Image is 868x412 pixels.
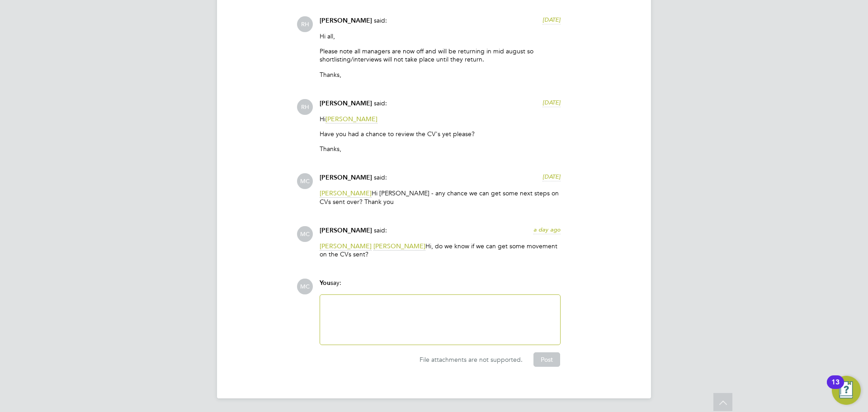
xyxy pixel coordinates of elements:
[542,99,561,106] span: [DATE]
[320,189,372,198] span: [PERSON_NAME]
[374,99,387,107] span: said:
[533,352,560,367] button: Post
[297,16,313,32] span: RH
[320,99,372,107] span: [PERSON_NAME]
[320,32,561,40] p: Hi all,
[374,173,387,181] span: said:
[297,99,313,115] span: RH
[533,226,561,233] span: a day ago
[374,226,387,234] span: said:
[320,115,561,123] p: Hi
[832,376,861,405] button: Open Resource Center, 13 new notifications
[320,227,372,234] span: [PERSON_NAME]
[320,71,561,79] p: Thanks,
[542,173,561,180] span: [DATE]
[297,173,313,189] span: MC
[297,226,313,242] span: MC
[320,174,372,181] span: [PERSON_NAME]
[320,145,561,153] p: Thanks,
[373,242,425,251] span: [PERSON_NAME]
[297,279,313,294] span: MC
[320,17,372,24] span: [PERSON_NAME]
[831,382,840,394] div: 13
[320,279,330,287] span: You
[320,242,561,258] p: Hi, do we know if we can get some movement on the CVs sent?
[320,130,561,138] p: Have you had a chance to review the CV's yet please?
[320,242,372,251] span: [PERSON_NAME]
[320,279,561,294] div: say:
[320,47,561,63] p: Please note all managers are now off and will be returning in mid august so shortlisting/intervie...
[374,16,387,24] span: said:
[542,16,561,24] span: [DATE]
[420,355,523,364] span: File attachments are not supported.
[325,115,377,123] span: [PERSON_NAME]
[320,189,561,205] p: Hi [PERSON_NAME] - any chance we can get some next steps on CVs sent over? Thank you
